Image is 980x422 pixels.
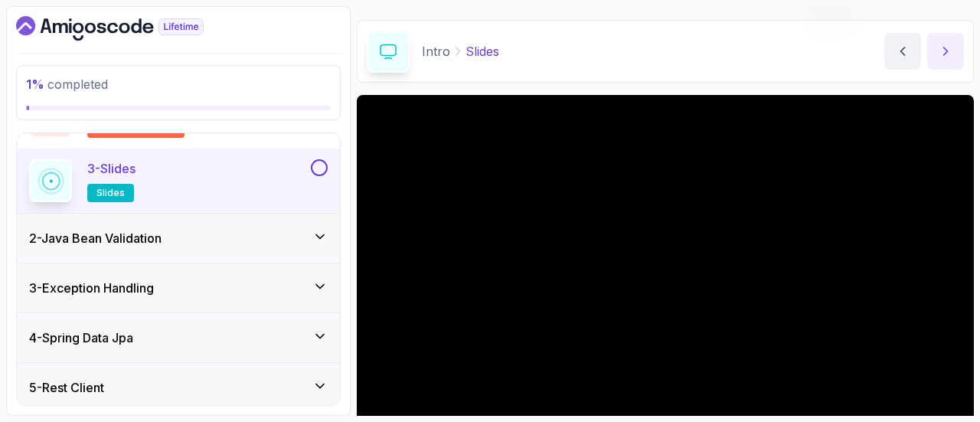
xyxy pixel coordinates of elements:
[26,77,108,92] span: completed
[26,77,44,92] span: 1 %
[884,33,921,70] button: previous content
[87,159,136,178] p: 3 - Slides
[29,378,104,397] h3: 5 - Rest Client
[16,16,239,41] a: Dashboard
[465,42,499,61] p: Slides
[29,159,328,202] button: 3-Slidesslides
[17,263,340,312] button: 3-Exception Handling
[29,329,133,347] h3: 4 - Spring Data Jpa
[17,313,340,362] button: 4-Spring Data Jpa
[29,279,154,297] h3: 3 - Exception Handling
[17,214,340,263] button: 2-Java Bean Validation
[17,363,340,412] button: 5-Rest Client
[927,33,964,70] button: next content
[29,229,162,247] h3: 2 - Java Bean Validation
[422,42,450,61] p: Intro
[96,187,125,199] span: slides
